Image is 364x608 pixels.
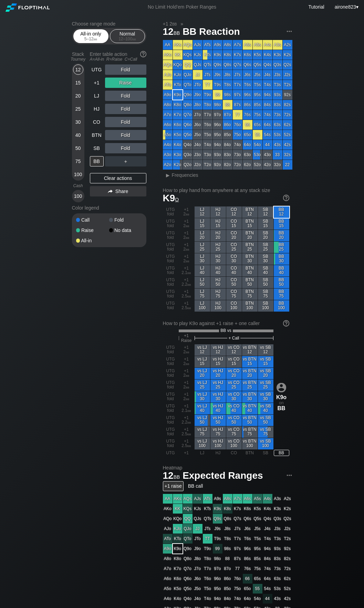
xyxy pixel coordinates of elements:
[163,100,173,110] div: A8o
[193,100,202,110] div: J8o
[226,230,242,241] div: CO 20
[233,50,242,60] div: K7s
[175,195,179,203] span: o
[90,57,146,62] div: A=All-in R=Raise C=Call
[163,242,178,253] div: UTG fold
[210,230,226,241] div: HJ 20
[226,218,242,230] div: CO 15
[282,194,290,202] img: help.32db89a4.svg
[203,80,212,90] div: TT
[163,50,173,60] div: AKo
[283,40,292,50] div: A2s
[75,30,107,43] div: All-in only
[195,206,210,218] div: LJ 12
[163,40,173,50] div: AA
[163,188,289,193] h2: How to play hand from anywhere at any stack size
[173,80,183,90] div: KTo
[172,172,198,178] span: Frequencies
[273,140,282,150] div: 43s
[73,104,83,114] div: 25
[223,160,232,170] div: 82o
[223,80,232,90] div: T8s
[193,110,202,120] div: J7o
[233,100,242,110] div: 87s
[253,90,262,100] div: 95s
[210,253,226,265] div: HJ 30
[90,78,104,88] div: +1
[163,160,173,170] div: A2o
[253,70,262,80] div: J5s
[243,80,252,90] div: T6s
[179,218,194,230] div: +1 2
[105,117,146,127] div: Fold
[179,277,194,288] div: +1 2.2
[193,60,202,70] div: QJs
[263,160,272,170] div: 42o
[273,90,282,100] div: 93s
[213,130,222,140] div: 95o
[90,156,104,166] div: BB
[274,242,289,253] div: BB 25
[258,206,273,218] div: SB 12
[173,110,183,120] div: K7o
[179,265,194,276] div: +1 2.1
[258,253,273,265] div: SB 30
[203,110,212,120] div: T7o
[243,120,252,130] div: 66
[162,21,178,27] span: +1 2
[283,130,292,140] div: 52s
[263,80,272,90] div: T4s
[258,265,273,276] div: SB 40
[263,100,272,110] div: 84s
[243,40,252,50] div: A6s
[183,70,193,80] div: QJo
[113,37,142,41] div: 12 – 100
[163,277,178,288] div: UTG fold
[285,472,293,479] img: ellipsis.fd386fe8.svg
[73,91,83,101] div: 20
[242,230,258,241] div: BTN 20
[187,270,191,275] span: bb
[163,80,173,90] div: ATo
[105,91,146,101] div: Fold
[193,140,202,150] div: J4o
[183,50,193,60] div: KQs
[108,190,113,193] img: share.864f2f62.svg
[274,253,289,265] div: BB 30
[90,143,104,153] div: SB
[263,120,272,130] div: 64s
[73,191,83,201] div: 100
[90,91,104,101] div: LJ
[105,64,146,75] div: Fold
[213,100,222,110] div: 98o
[179,242,194,253] div: +1 2
[183,140,193,150] div: Q4o
[273,100,282,110] div: 83s
[173,50,183,60] div: KK
[183,130,193,140] div: Q5o
[283,90,292,100] div: 92s
[283,150,292,160] div: 32s
[226,253,242,265] div: CO 30
[233,160,242,170] div: 72o
[258,218,273,230] div: SB 15
[226,265,242,276] div: CO 40
[253,50,262,60] div: K5s
[163,150,173,160] div: A3o
[233,130,242,140] div: 75o
[274,206,289,218] div: BB 12
[213,160,222,170] div: 92o
[283,50,292,60] div: K2s
[177,21,187,27] span: »
[6,3,50,12] img: Floptimal logo
[183,40,193,50] div: AQs
[243,70,252,80] div: J6s
[273,150,282,160] div: 33
[173,150,183,160] div: K3o
[195,253,210,265] div: LJ 30
[183,60,193,70] div: QQ
[273,110,282,120] div: 73s
[73,169,83,180] div: 100
[223,120,232,130] div: 86o
[283,70,292,80] div: J2s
